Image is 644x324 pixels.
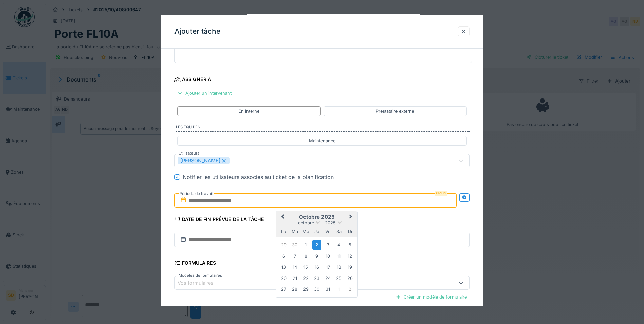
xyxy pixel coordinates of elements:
div: Choose jeudi 9 octobre 2025 [312,252,321,261]
div: [PERSON_NAME] [178,157,230,164]
div: Choose dimanche 26 octobre 2025 [345,274,354,283]
div: mercredi [301,227,310,236]
div: Choose mercredi 29 octobre 2025 [301,285,310,294]
button: Previous Month [277,212,288,223]
div: Date de fin prévue de la tâche [174,214,264,226]
div: Choose mardi 7 octobre 2025 [290,252,299,261]
div: Choose mercredi 15 octobre 2025 [301,263,310,272]
label: Modèles de formulaires [177,273,223,278]
div: Choose samedi 1 novembre 2025 [334,285,344,294]
div: Assigner à [174,74,211,86]
div: Choose lundi 6 octobre 2025 [279,252,288,261]
div: Choose lundi 13 octobre 2025 [279,263,288,272]
h2: octobre 2025 [276,214,357,220]
div: samedi [334,227,344,236]
div: Choose jeudi 30 octobre 2025 [312,285,321,294]
div: Choose vendredi 17 octobre 2025 [323,263,332,272]
div: Choose mardi 28 octobre 2025 [290,285,299,294]
div: Choose dimanche 5 octobre 2025 [345,240,354,249]
button: Next Month [346,212,357,223]
div: Prestataire externe [376,108,414,114]
div: Choose mercredi 8 octobre 2025 [301,252,310,261]
div: Choose lundi 27 octobre 2025 [279,285,288,294]
span: 2025 [325,220,336,226]
div: En interne [238,108,259,114]
div: Choose samedi 25 octobre 2025 [334,274,344,283]
div: Vos formulaires [178,279,223,287]
div: Choose mardi 30 septembre 2025 [290,240,299,249]
label: Période de travail [179,190,214,197]
div: Choose vendredi 3 octobre 2025 [323,240,332,249]
div: Choose samedi 11 octobre 2025 [334,252,344,261]
div: Notifier les utilisateurs associés au ticket de la planification [183,173,334,181]
div: dimanche [345,227,354,236]
div: Choose vendredi 10 octobre 2025 [323,252,332,261]
div: Choose lundi 20 octobre 2025 [279,274,288,283]
div: Requis [435,191,447,196]
div: Choose vendredi 31 octobre 2025 [323,285,332,294]
div: Maintenance [309,138,335,144]
div: Choose mardi 14 octobre 2025 [290,263,299,272]
div: Choose mercredi 22 octobre 2025 [301,274,310,283]
span: octobre [298,220,314,226]
label: Les équipes [176,124,470,132]
label: Utilisateurs [177,150,201,156]
div: vendredi [323,227,332,236]
div: mardi [290,227,299,236]
div: Month octobre, 2025 [278,239,355,295]
div: Choose mardi 21 octobre 2025 [290,274,299,283]
div: lundi [279,227,288,236]
div: Choose dimanche 19 octobre 2025 [345,263,354,272]
div: Créer un modèle de formulaire [393,292,470,302]
div: Choose dimanche 2 novembre 2025 [345,285,354,294]
h3: Ajouter tâche [174,27,220,36]
div: Choose vendredi 24 octobre 2025 [323,274,332,283]
div: Données de facturation [174,304,248,316]
div: Choose jeudi 16 octobre 2025 [312,263,321,272]
div: Ajouter un intervenant [174,89,234,98]
div: Choose samedi 4 octobre 2025 [334,240,344,249]
div: Choose samedi 18 octobre 2025 [334,263,344,272]
div: Choose mercredi 1 octobre 2025 [301,240,310,249]
div: Choose jeudi 2 octobre 2025 [312,240,321,250]
div: Choose jeudi 23 octobre 2025 [312,274,321,283]
div: Choose dimanche 12 octobre 2025 [345,252,354,261]
div: jeudi [312,227,321,236]
div: Formulaires [174,258,216,269]
div: Choose lundi 29 septembre 2025 [279,240,288,249]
